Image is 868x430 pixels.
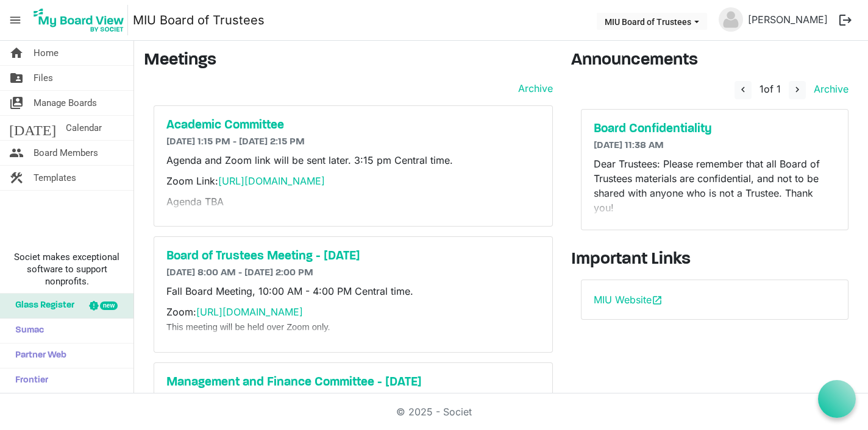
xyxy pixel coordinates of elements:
[513,81,553,96] a: Archive
[594,157,836,215] p: Dear Trustees: Please remember that all Board of Trustees materials are confidential, and not to ...
[34,166,76,190] span: Templates
[833,7,858,33] button: logout
[9,116,56,140] span: [DATE]
[743,7,833,32] a: [PERSON_NAME]
[594,122,836,136] a: Board Confidentiality
[66,116,102,140] span: Calendar
[196,306,303,318] a: [URL][DOMAIN_NAME]
[166,305,540,334] p: Zoom:
[166,118,540,133] a: Academic Committee
[571,250,858,270] h3: Important Links
[218,175,325,187] a: [URL][DOMAIN_NAME]
[9,91,24,115] span: switch_account
[34,41,59,65] span: Home
[594,294,663,306] a: MIU Websiteopen_in_new
[9,294,74,318] span: Glass Register
[166,284,540,298] p: Fall Board Meeting, 10:00 AM - 4:00 PM Central time.
[719,7,743,32] img: no-profile-picture.svg
[30,5,133,35] a: My Board View Logo
[759,83,781,95] span: of 1
[735,81,752,99] button: navigate_before
[9,166,24,190] span: construction
[571,51,858,71] h3: Announcements
[597,13,707,30] button: MIU Board of Trustees dropdownbutton
[9,368,48,393] span: Frontier
[30,5,128,35] img: My Board View Logo
[166,375,540,390] a: Management and Finance Committee - [DATE]
[759,83,764,95] span: 1
[133,8,265,32] a: MIU Board of Trustees
[34,91,97,115] span: Manage Boards
[9,66,24,90] span: folder_shared
[166,196,224,208] span: Agenda TBA
[9,344,66,368] span: Partner Web
[144,51,553,71] h3: Meetings
[809,83,848,95] a: Archive
[34,141,98,165] span: Board Members
[792,84,803,95] span: navigate_next
[652,295,663,306] span: open_in_new
[4,9,27,32] span: menu
[9,41,24,65] span: home
[738,84,749,95] span: navigate_before
[594,141,664,150] span: [DATE] 11:38 AM
[9,319,44,343] span: Sumac
[34,66,53,90] span: Files
[166,136,540,148] h6: [DATE] 1:15 PM - [DATE] 2:15 PM
[166,175,325,187] span: Zoom Link:
[166,267,540,279] h6: [DATE] 8:00 AM - [DATE] 2:00 PM
[166,153,540,167] p: Agenda and Zoom link will be sent later. 3:15 pm Central time.
[789,81,806,99] button: navigate_next
[396,406,472,418] a: © 2025 - Societ
[5,251,128,287] span: Societ makes exceptional software to support nonprofits.
[100,301,118,310] div: new
[166,322,330,332] span: This meeting will be held over Zoom only.
[166,249,540,264] a: Board of Trustees Meeting - [DATE]
[9,141,24,165] span: people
